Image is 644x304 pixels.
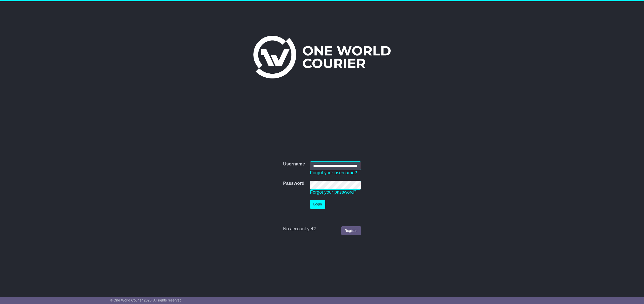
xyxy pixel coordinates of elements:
[110,298,183,302] span: © One World Courier 2025. All rights reserved.
[341,226,361,235] a: Register
[310,170,357,175] a: Forgot your username?
[310,200,325,209] button: Login
[310,190,356,195] a: Forgot your password?
[283,161,305,167] label: Username
[253,36,391,78] img: One World
[283,226,361,232] div: No account yet?
[283,181,304,186] label: Password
